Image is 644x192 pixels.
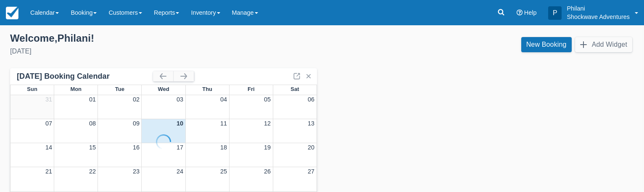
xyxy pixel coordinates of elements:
button: Add Widget [575,37,632,52]
a: 01 [89,96,96,103]
a: 09 [133,120,140,127]
a: 18 [220,144,227,151]
a: 24 [177,168,183,175]
a: 20 [308,144,314,151]
i: Help [517,10,523,16]
a: 27 [308,168,314,175]
span: Help [524,9,537,16]
a: 02 [133,96,140,103]
a: 14 [45,144,52,151]
a: 25 [220,168,227,175]
a: 31 [45,96,52,103]
a: 17 [177,144,183,151]
a: 04 [220,96,227,103]
a: 11 [220,120,227,127]
a: 10 [177,120,183,127]
div: P [548,6,562,20]
p: Shockwave Adventures [567,13,630,21]
a: 16 [133,144,140,151]
a: 13 [308,120,314,127]
a: 19 [264,144,271,151]
div: Welcome , Philani ! [10,32,315,45]
a: 23 [133,168,140,175]
a: 22 [89,168,96,175]
a: 12 [264,120,271,127]
a: 26 [264,168,271,175]
p: Philani [567,4,630,13]
a: 21 [45,168,52,175]
a: 06 [308,96,314,103]
a: 03 [177,96,183,103]
a: 15 [89,144,96,151]
div: [DATE] [10,46,315,56]
a: 08 [89,120,96,127]
a: 07 [45,120,52,127]
a: 05 [264,96,271,103]
img: checkfront-main-nav-mini-logo.png [6,7,18,19]
a: New Booking [521,37,572,52]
